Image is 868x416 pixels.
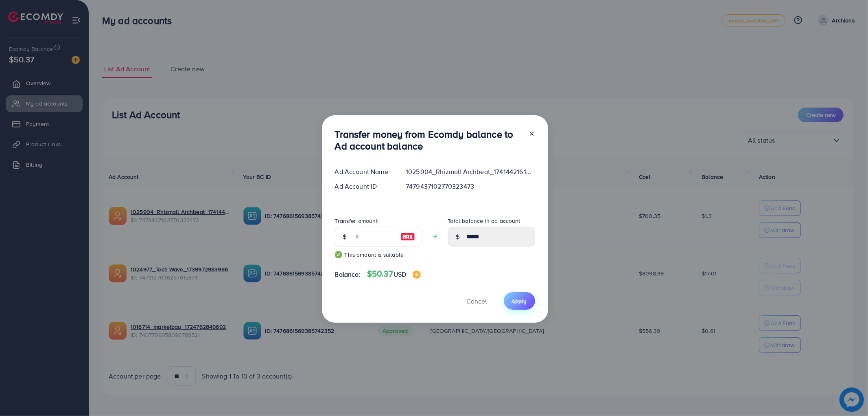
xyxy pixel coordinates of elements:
div: 7479437102770323473 [399,182,541,191]
h3: Transfer money from Ecomdy balance to Ad account balance [335,128,522,152]
div: 1025904_Rhizmall Archbeat_1741442161001 [399,167,541,176]
span: Apply [512,297,527,305]
small: This amount is suitable [335,251,422,259]
h4: $50.37 [367,269,421,279]
span: Balance: [335,270,361,279]
label: Total balance in ad account [448,217,520,225]
img: image [413,271,421,279]
span: Cancel [467,297,487,306]
span: USD [394,270,406,279]
div: Ad Account Name [328,167,400,176]
div: Ad Account ID [328,182,400,191]
img: image [400,232,415,242]
label: Transfer amount [335,217,378,225]
img: guide [335,251,342,258]
button: Cancel [457,292,497,310]
button: Apply [504,292,535,310]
